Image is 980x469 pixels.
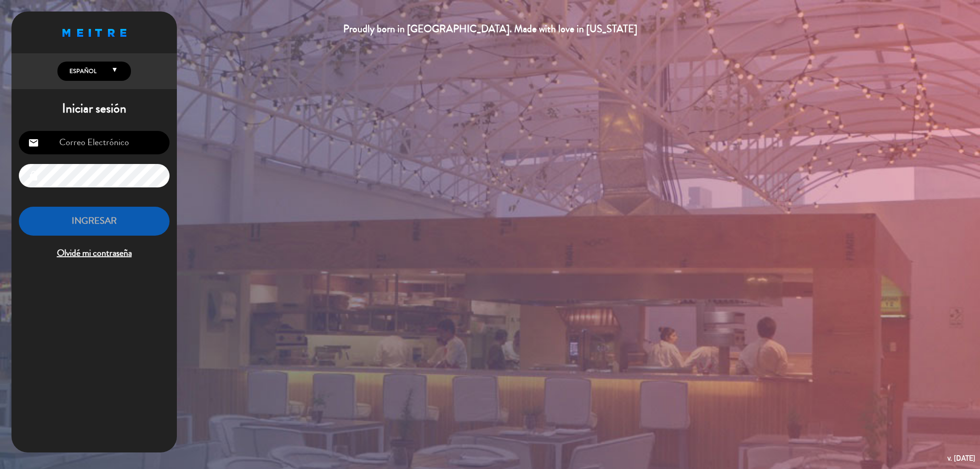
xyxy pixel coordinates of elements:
i: email [28,137,39,148]
div: v. [DATE] [947,452,975,464]
button: INGRESAR [19,207,170,236]
input: Correo Electrónico [19,131,170,154]
i: lock [28,170,39,181]
span: Olvidé mi contraseña [19,246,170,261]
span: Español [67,67,96,76]
h1: Iniciar sesión [11,101,177,117]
